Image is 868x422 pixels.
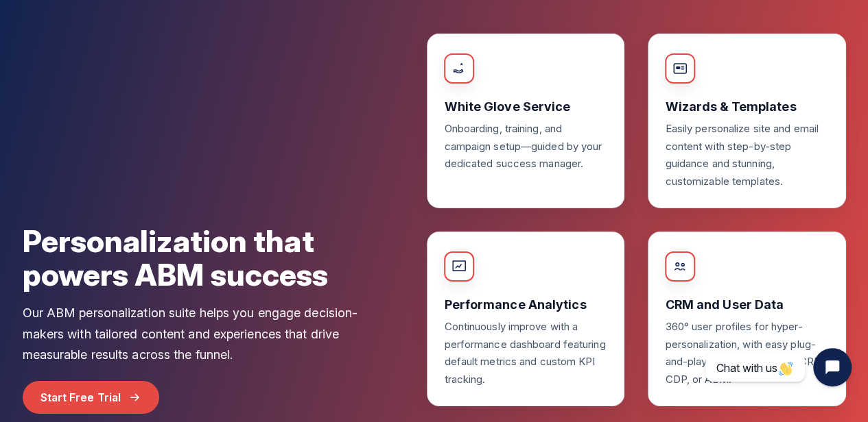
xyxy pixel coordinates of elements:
p: Continuously improve with a performance dashboard featuring default metrics and custom KPI tracking. [444,318,607,388]
a: Start Free Trial [23,381,160,414]
h3: CRM and User Data [665,297,828,312]
h2: Personalization that powers ABM success [23,225,389,293]
p: Easily personalize site and email content with step-by-step guidance and stunning, customizable t... [665,120,828,190]
p: Onboarding, training, and campaign setup—guided by your dedicated success manager. [444,120,607,173]
p: Our ABM personalization suite helps you engage decision-makers with tailored content and experien... [23,303,389,366]
p: 360° user profiles for hyper-personalization, with easy plug-and-play integration to your CRM, CD... [665,318,828,388]
h3: Wizards & Templates [665,99,828,114]
h3: Performance Analytics [444,297,607,312]
h3: White Glove Service [444,99,607,114]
